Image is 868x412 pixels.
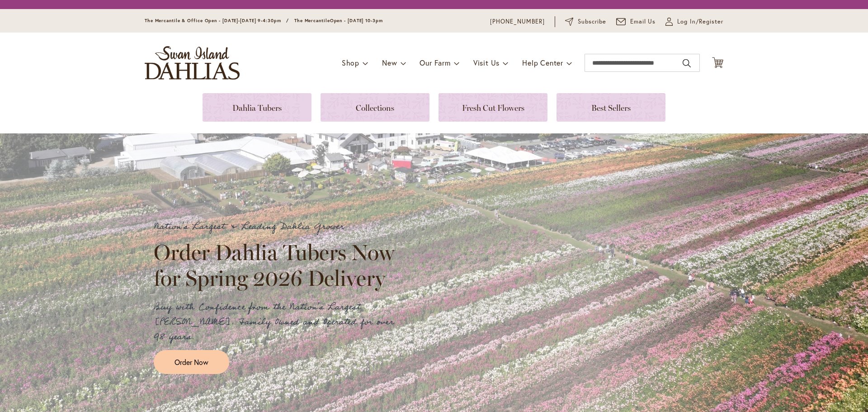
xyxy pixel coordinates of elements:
[522,58,563,67] span: Help Center
[382,58,397,67] span: New
[578,17,606,26] span: Subscribe
[473,58,500,67] span: Visit Us
[420,58,450,67] span: Our Farm
[565,17,606,26] a: Subscribe
[154,350,229,374] a: Order Now
[175,357,208,367] span: Order Now
[630,17,656,26] span: Email Us
[342,58,359,67] span: Shop
[330,18,383,24] span: Open - [DATE] 10-3pm
[490,17,545,26] a: [PHONE_NUMBER]
[154,240,402,290] h2: Order Dahlia Tubers Now for Spring 2026 Delivery
[677,17,723,26] span: Log In/Register
[154,219,402,234] p: Nation's Largest & Leading Dahlia Grower
[145,18,330,24] span: The Mercantile & Office Open - [DATE]-[DATE] 9-4:30pm / The Mercantile
[616,17,656,26] a: Email Us
[665,17,723,26] a: Log In/Register
[683,56,691,71] button: Search
[145,46,240,80] a: store logo
[154,300,402,345] p: Buy with Confidence from the Nation's Largest [PERSON_NAME]. Family Owned and Operated for over 9...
